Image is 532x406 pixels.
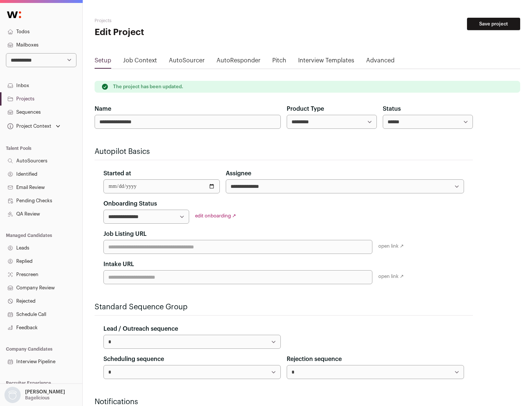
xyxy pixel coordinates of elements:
label: Started at [103,169,131,178]
label: Scheduling sequence [103,355,164,364]
label: Onboarding Status [103,199,157,208]
p: The project has been updated. [113,84,183,90]
label: Name [95,104,111,113]
img: Wellfound [3,7,25,22]
a: Advanced [366,56,395,68]
a: AutoResponder [216,56,260,68]
label: Status [383,104,401,113]
button: Open dropdown [3,387,66,403]
label: Job Listing URL [103,230,147,238]
img: nopic.png [4,387,21,403]
a: edit onboarding ↗ [195,213,236,218]
a: Job Context [123,56,157,68]
p: [PERSON_NAME] [25,389,65,395]
label: Lead / Outreach sequence [103,324,178,333]
a: Setup [95,56,111,68]
h1: Edit Project [95,27,236,38]
a: Pitch [272,56,286,68]
h2: Projects [95,18,236,24]
label: Assignee [226,169,251,178]
div: Project Context [6,123,51,129]
label: Intake URL [103,260,134,269]
label: Product Type [287,104,324,113]
a: AutoSourcer [169,56,205,68]
p: Bagelicious [25,395,50,401]
label: Rejection sequence [287,355,342,364]
button: Save project [467,18,520,30]
a: Interview Templates [298,56,354,68]
h2: Autopilot Basics [95,147,473,157]
button: Open dropdown [6,121,62,131]
h2: Standard Sequence Group [95,302,473,312]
